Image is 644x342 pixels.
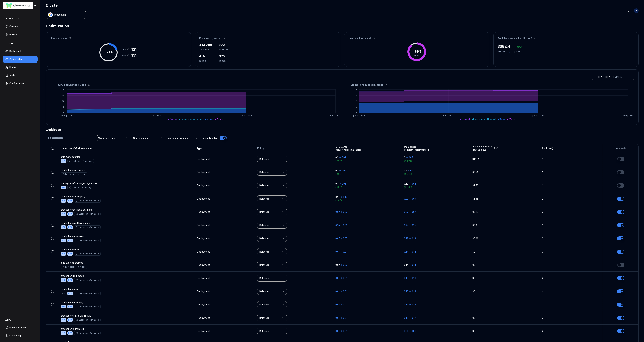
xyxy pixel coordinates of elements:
button: Audit [3,72,38,79]
div: Last seen: <1min ago [76,213,99,215]
button: Type [197,145,202,152]
button: Optimization [3,56,38,63]
div: $79.86 [514,50,522,53]
div: HPA is enabled on CPU, only memory will be optimised. [67,278,73,282]
span: ( ) [219,54,225,58]
tspan: [DATE] 18:00 [151,115,162,117]
button: HPA is enabled on CPU, only the other resource will be optimised. [617,183,624,188]
div: VPA [61,318,66,322]
p: 0.02 [335,303,340,306]
div: Deployment [197,224,210,227]
p: 0.02 [343,303,347,306]
button: HPA is enabled on CPU, only the other resource will be optimised. [617,316,624,320]
div: CPU requested / used [50,83,342,87]
button: Changelog [3,332,38,339]
p: 0.01 [342,182,346,185]
p: promsd [61,261,125,264]
p: 0.01 [343,250,347,253]
p: dmm [61,248,125,251]
div: $0 [472,250,539,253]
div: HPA is enabled on CPU, only memory will be optimised. [67,331,73,335]
div: VPA [61,331,66,335]
button: HPA is enabled on CPU, only the other resource will be optimised. [617,303,624,307]
p: 0.13 [404,276,408,280]
div: $ [498,44,510,49]
div: Deployment [197,184,210,187]
button: CPU(Cores)(request vs recommended) [335,145,361,152]
button: Memory(Gi)(request vs recommended) [404,145,430,152]
p: cam [61,288,125,291]
div: $0.16 [472,210,539,214]
div: 3.12 Core [199,42,209,47]
div: 1 [542,157,599,161]
div: Deployment [197,210,210,214]
div: VPA [61,278,66,282]
tspan: 10 [62,100,64,102]
p: 0.01 [343,290,347,293]
p: 0.02 [343,210,347,214]
button: Namespaces [132,135,164,141]
button: Clusters [3,23,38,30]
tspan: 0 [63,112,64,114]
div: Last seen: <1min ago [76,292,99,295]
button: [DATE]-[DATE]GMT+2 [592,74,634,80]
tspan: [DATE] 19:00 [240,115,252,117]
p: 0.09 [404,197,408,200]
span: 21.26 Gi [219,60,229,63]
div: $0.05 [472,224,539,227]
div: Last seen: <1min ago [69,160,92,162]
p: 0.12 [412,316,416,320]
div: Last seen: <1min ago [76,239,99,242]
span: ( ) [219,43,225,46]
p: consumer [61,235,125,238]
button: HPA is enabled on CPU, only the other resource will be optimised. [617,223,624,227]
div: HPA is enabled on CPU, only memory will be optimised. [67,212,73,216]
p: 0.02 [335,263,340,267]
button: HPA is enabled on CPU, only the other resource will be optimised. [617,250,624,254]
p: 0.19 [404,303,408,306]
p: 0.07 [335,237,340,240]
img: GlassWing [5,2,31,9]
span: ( 0.48 ) [404,172,469,176]
span: Request [170,118,178,120]
button: Available savings(last 30 days) [472,145,496,152]
div: $0.01 [472,237,539,240]
div: 2 [542,210,599,214]
div: HPA is enabled on CPU, only memory will be optimised. [67,199,73,203]
p: 0.19 [412,303,416,306]
p: istiod [61,155,125,159]
div: $0 [472,276,539,280]
div: 2 [542,316,599,320]
div: VPA [61,239,66,242]
div: Last seen: <1min ago [76,332,99,334]
div: $0 [472,303,539,306]
div: Policy [257,147,332,150]
div: $3.71 [472,171,539,174]
button: HPA is enabled on CPU, only the other resource will be optimised. [617,236,624,240]
button: Select a value [46,11,86,19]
tspan: 18 [354,94,357,97]
span: ( 0.49 ) [335,159,401,162]
button: HPA is enabled on CPU, only the other resource will be optimised. [617,289,624,293]
tspan: [DATE] 19:00 [532,115,544,117]
div: VPA [61,225,66,229]
div: HPA is enabled on CPU, only memory will be optimised. [67,252,73,256]
tspan: [DATE] 18:00 [443,115,454,117]
span: 40% [220,43,224,46]
div: HPA is enabled on CPU, only memory will be optimised. [61,186,66,189]
button: Automation status [167,135,199,141]
div: Deployment [197,237,210,240]
p: 0.01 [343,329,347,333]
div: $0 [472,316,539,320]
div: Deployment [197,329,210,333]
div: Last seen: <1min ago [76,305,99,308]
p: 0.02 [343,263,347,267]
div: Last seen: <1min ago [76,199,99,202]
tspan: 24 [354,88,357,91]
div: VPA [61,252,66,256]
p: 0.07 [343,237,347,240]
p: 0.36 [343,224,347,227]
tspan: [DATE] 20:00 [622,115,634,117]
p: 0.02 [410,169,415,172]
div: HPA is enabled on CPU, only memory will be optimised. [67,239,73,242]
